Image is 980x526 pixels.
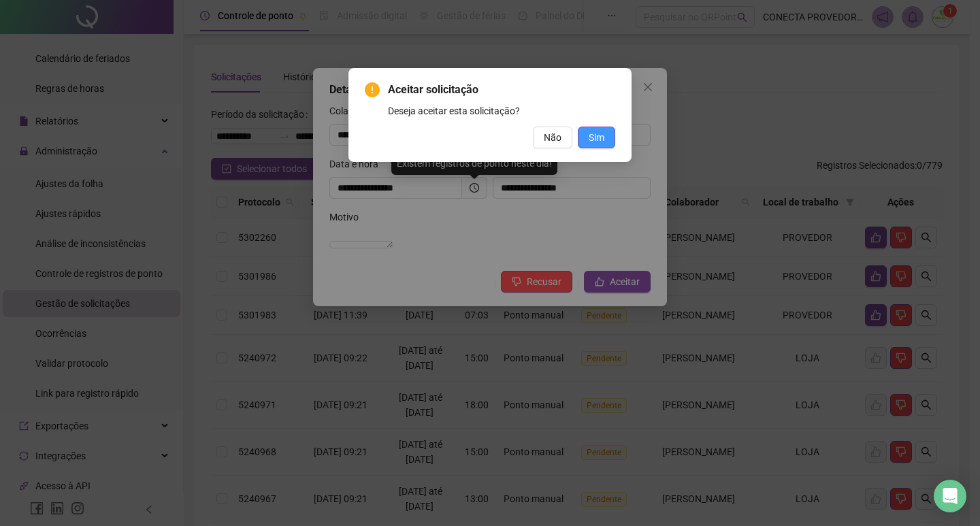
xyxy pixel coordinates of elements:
span: Não [544,130,561,145]
button: Não [533,127,572,148]
span: Sim [589,130,604,145]
span: Aceitar solicitação [388,82,615,98]
div: Deseja aceitar esta solicitação? [388,103,615,118]
span: exclamation-circle [365,82,380,97]
button: Sim [578,127,615,148]
div: Open Intercom Messenger [934,480,966,512]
